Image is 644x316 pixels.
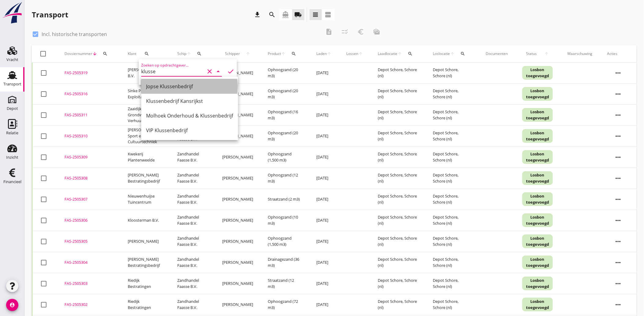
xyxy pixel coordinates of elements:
td: Depot Schore, Schore (nl) [426,294,478,315]
div: FAS-2505311 [64,112,113,118]
div: FAS-2505308 [64,175,113,181]
div: Jopse Klussenbedrijf [146,83,233,90]
span: Laadlocatie [378,51,398,56]
div: Waarschuwing [568,51,593,56]
i: search [461,51,466,56]
div: Depot [7,107,18,111]
td: Depot Schore, Schore (nl) [426,231,478,252]
i: search [291,51,296,56]
td: Depot Schore, Schore (nl) [371,252,426,273]
td: Zandhandel Faasse B.V. [170,273,215,294]
i: more_horiz [610,149,627,166]
td: Depot Schore, Schore (nl) [426,104,478,125]
td: Kwekerij Plantenweelde [120,147,170,168]
td: Ophoogzand (10 m3) [260,210,309,231]
td: Sinke Puin/Breek Exploitatie B.V. [120,83,170,104]
td: Zandhandel Faasse B.V. [170,189,215,210]
div: Losbon toegevoegd [522,298,553,311]
i: more_horiz [610,128,627,145]
td: Zandhandel Faasse B.V. [170,147,215,168]
i: more_horiz [610,85,627,103]
td: Zaaidijk Grondwerken & Verhuur [120,104,170,125]
div: Losbon toegevoegd [522,87,553,101]
td: [PERSON_NAME] Bestratingsbedrijf [120,168,170,189]
td: [DATE] [309,125,339,147]
div: Losbon toegevoegd [522,150,553,164]
span: Schipper [222,51,243,56]
div: FAS-2505306 [64,217,113,223]
td: Ophoogzand (1,500 m3) [260,147,309,168]
td: Ophoogzand (16 m3) [260,104,309,125]
td: Ophoogzand (1,500 m3) [260,231,309,252]
i: more_horiz [610,191,627,208]
td: [DATE] [309,168,339,189]
td: Depot Schore, Schore (nl) [371,125,426,147]
td: Depot Schore, Schore (nl) [371,147,426,168]
td: [DATE] [309,252,339,273]
i: arrow_upward [541,51,553,56]
div: Acties [607,51,629,56]
td: Depot Schore, Schore (nl) [371,273,426,294]
i: more_horiz [610,296,627,313]
i: arrow_upward [359,51,363,56]
td: Depot Schore, Schore (nl) [426,210,478,231]
div: Losbon toegevoegd [522,277,553,290]
td: Ophoogzand (20 m3) [260,63,309,84]
input: Zoeken op opdrachtgever... [141,67,205,76]
td: Ophoogzand (12 m3) [260,168,309,189]
div: Inzicht [6,155,18,159]
div: Molhoek Onderhoud & Klussenbedrijf [146,112,233,119]
td: Depot Schore, Schore (nl) [426,168,478,189]
td: Ophoogzand (20 m3) [260,125,309,147]
td: Depot Schore, Schore (nl) [426,63,478,84]
td: Riedijk Bestratingen [120,273,170,294]
td: Depot Schore, Schore (nl) [371,189,426,210]
div: Financieel [3,180,21,184]
td: Depot Schore, Schore (nl) [426,125,478,147]
i: more_horiz [610,254,627,271]
td: Depot Schore, Schore (nl) [371,294,426,315]
td: [PERSON_NAME] [215,273,260,294]
span: Product [268,51,281,56]
span: Lossen [347,51,359,56]
td: [DATE] [309,273,339,294]
div: Losbon toegevoegd [522,192,553,206]
i: search [197,51,202,56]
div: Losbon toegevoegd [522,66,553,80]
td: Ophoogzand (72 m3) [260,294,309,315]
div: Relatie [6,131,18,135]
td: [PERSON_NAME] [215,231,260,252]
td: Zandhandel Faasse B.V. [170,210,215,231]
i: more_horiz [610,64,627,82]
td: Zandhandel Faasse B.V. [170,231,215,252]
div: VIP Klussenbedrijf [146,127,233,134]
span: Dossiernummer [64,51,92,56]
td: Straatzand (12 m3) [260,273,309,294]
i: arrow_upward [243,51,253,56]
td: Zandhandel Faasse B.V. [170,252,215,273]
i: search [145,51,149,56]
div: FAS-2505303 [64,281,113,287]
div: Losbon toegevoegd [522,171,553,185]
i: search [103,51,108,56]
td: [PERSON_NAME] [215,147,260,168]
td: [DATE] [309,231,339,252]
i: clear [206,68,213,75]
td: [DATE] [309,104,339,125]
div: Transport [3,82,21,86]
td: [DATE] [309,83,339,104]
i: account_circle [6,299,18,311]
td: Depot Schore, Schore (nl) [426,252,478,273]
div: Transport [32,10,68,20]
td: Depot Schore, Schore (nl) [426,189,478,210]
div: Losbon toegevoegd [522,234,553,248]
div: FAS-2505302 [64,302,113,308]
div: Losbon toegevoegd [522,213,553,227]
i: search [269,11,276,18]
div: FAS-2505307 [64,196,113,202]
i: more_horiz [610,233,627,250]
td: Nieuwenhuijse Tuincentrum [120,189,170,210]
td: Ophoogzand (20 m3) [260,83,309,104]
td: [PERSON_NAME] B.V. [120,63,170,84]
div: FAS-2505319 [64,70,113,76]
